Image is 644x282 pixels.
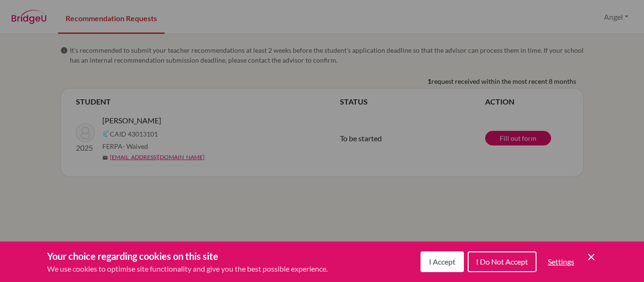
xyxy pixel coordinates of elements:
[548,257,574,266] span: Settings
[429,257,455,266] span: I Accept
[586,251,597,263] button: Save and close
[47,263,328,274] p: We use cookies to optimise site functionality and give you the best possible experience.
[47,249,328,263] h3: Your choice regarding cookies on this site
[468,251,537,272] button: I Do Not Accept
[476,257,528,266] span: I Do Not Accept
[540,252,582,271] button: Settings
[421,251,464,272] button: I Accept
